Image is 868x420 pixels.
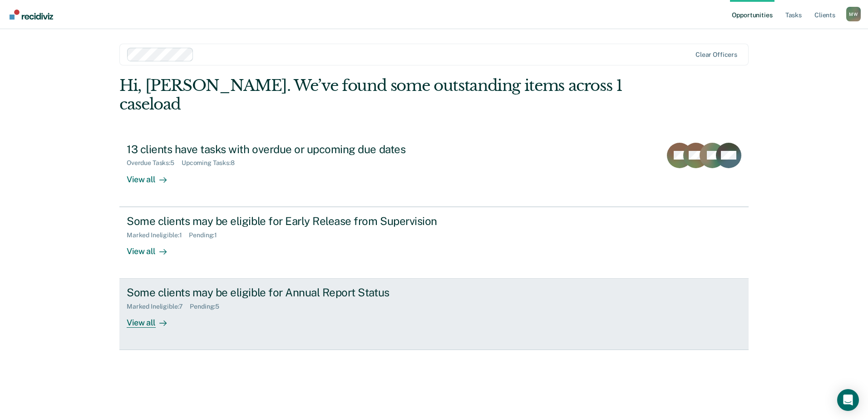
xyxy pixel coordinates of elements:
div: View all [127,167,178,185]
div: View all [127,310,178,328]
div: Open Intercom Messenger [837,389,859,411]
div: 13 clients have tasks with overdue or upcoming due dates [127,143,445,156]
div: Marked Ineligible : 1 [127,231,189,239]
div: Some clients may be eligible for Annual Report Status [127,286,445,299]
img: Recidiviz [10,10,53,20]
a: 13 clients have tasks with overdue or upcoming due datesOverdue Tasks:5Upcoming Tasks:8View all [119,135,749,207]
div: Hi, [PERSON_NAME]. We’ve found some outstanding items across 1 caseload [119,76,623,114]
div: Some clients may be eligible for Early Release from Supervision [127,215,445,228]
div: Upcoming Tasks : 8 [182,159,242,167]
div: M W [846,7,861,21]
a: Some clients may be eligible for Early Release from SupervisionMarked Ineligible:1Pending:1View all [119,207,749,279]
div: Pending : 5 [190,303,227,310]
div: Clear officers [695,51,737,59]
div: Overdue Tasks : 5 [127,159,182,167]
div: Marked Ineligible : 7 [127,303,190,310]
div: View all [127,239,178,256]
a: Some clients may be eligible for Annual Report StatusMarked Ineligible:7Pending:5View all [119,279,749,350]
button: Profile dropdown button [846,7,861,21]
div: Pending : 1 [189,231,224,239]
